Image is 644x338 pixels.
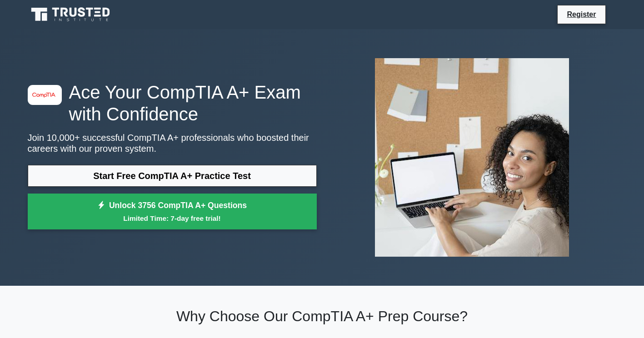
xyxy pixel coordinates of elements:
[28,132,317,154] p: Join 10,000+ successful CompTIA A+ professionals who boosted their careers with our proven system.
[39,213,305,224] small: Limited Time: 7-day free trial!
[561,9,601,20] a: Register
[28,81,317,125] h1: Ace Your CompTIA A+ Exam with Confidence
[28,165,317,187] a: Start Free CompTIA A+ Practice Test
[28,308,617,325] h2: Why Choose Our CompTIA A+ Prep Course?
[28,194,317,230] a: Unlock 3756 CompTIA A+ QuestionsLimited Time: 7-day free trial!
